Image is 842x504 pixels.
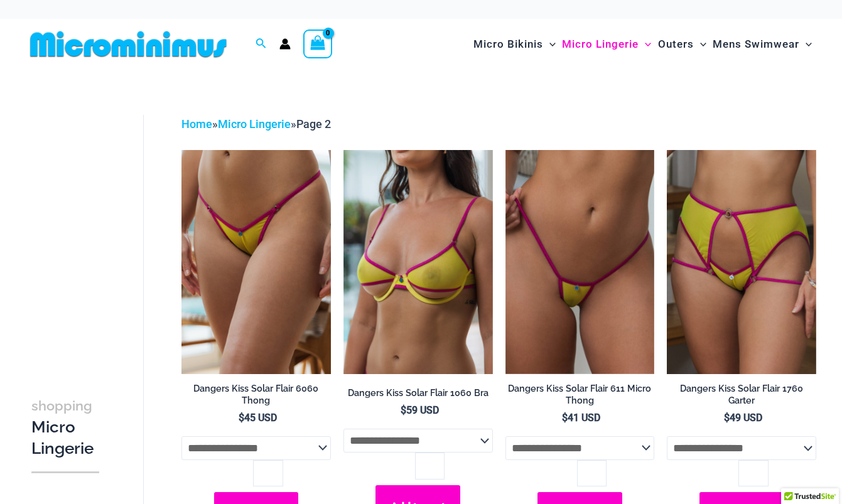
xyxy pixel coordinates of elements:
span: $ [401,404,406,416]
span: Menu Toggle [799,28,812,60]
span: Menu Toggle [694,28,706,60]
a: Dangers Kiss Solar Flair 6060 Thong 01Dangers Kiss Solar Flair 6060 Thong 02Dangers Kiss Solar Fl... [181,150,331,374]
span: $ [239,412,244,424]
a: Dangers Kiss Solar Flair 6060 Thong [181,383,331,411]
h2: Dangers Kiss Solar Flair 611 Micro Thong [505,383,655,406]
span: Micro Bikinis [473,28,543,60]
span: Micro Lingerie [562,28,639,60]
img: MM SHOP LOGO FLAT [25,30,232,58]
a: Search icon link [256,36,267,52]
h2: Dangers Kiss Solar Flair 1060 Bra [343,387,493,399]
h2: Dangers Kiss Solar Flair 1760 Garter [667,383,816,406]
span: Menu Toggle [639,28,651,60]
a: Account icon link [279,38,291,50]
input: Product quantity [577,460,607,486]
span: Outers [658,28,694,60]
span: shopping [31,398,92,414]
span: » » [181,117,331,131]
bdi: 49 USD [724,412,762,424]
a: Mens SwimwearMenu ToggleMenu Toggle [710,25,815,63]
img: Dangers Kiss Solar Flair 6060 Thong 1760 Garter 03 [667,150,816,374]
span: $ [724,412,730,424]
a: Dangers Kiss Solar Flair 1760 Garter [667,383,816,411]
img: Dangers Kiss Solar Flair 1060 Bra 01 [343,150,493,374]
span: Mens Swimwear [713,28,799,60]
a: Dangers Kiss Solar Flair 611 Micro Thong [505,383,655,411]
a: OutersMenu ToggleMenu Toggle [655,25,710,63]
img: Dangers Kiss Solar Flair 6060 Thong 01 [181,150,331,374]
span: Menu Toggle [543,28,556,60]
a: Micro BikinisMenu ToggleMenu Toggle [470,25,559,63]
h3: Micro Lingerie [31,395,99,459]
a: Micro Lingerie [218,117,291,131]
a: Dangers Kiss Solar Flair 6060 Thong 1760 Garter 03Dangers Kiss Solar Flair 6060 Thong 1760 Garter... [667,150,816,374]
a: Dangers Kiss Solar Flair 611 Micro 01Dangers Kiss Solar Flair 611 Micro 02Dangers Kiss Solar Flai... [505,150,655,374]
span: Page 2 [296,117,331,131]
a: Micro LingerieMenu ToggleMenu Toggle [559,25,654,63]
input: Product quantity [415,453,445,479]
img: Dangers Kiss Solar Flair 611 Micro 01 [505,150,655,374]
input: Product quantity [738,460,768,486]
a: Home [181,117,212,131]
bdi: 59 USD [401,404,439,416]
span: $ [562,412,568,424]
input: Product quantity [253,460,283,486]
bdi: 45 USD [239,412,277,424]
a: Dangers Kiss Solar Flair 1060 Bra [343,387,493,404]
nav: Site Navigation [468,23,817,65]
iframe: TrustedSite Certified [31,105,144,356]
a: View Shopping Cart, empty [303,29,332,58]
h2: Dangers Kiss Solar Flair 6060 Thong [181,383,331,406]
bdi: 41 USD [562,412,600,424]
a: Dangers Kiss Solar Flair 1060 Bra 01Dangers Kiss Solar Flair 1060 Bra 02Dangers Kiss Solar Flair ... [343,150,493,374]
